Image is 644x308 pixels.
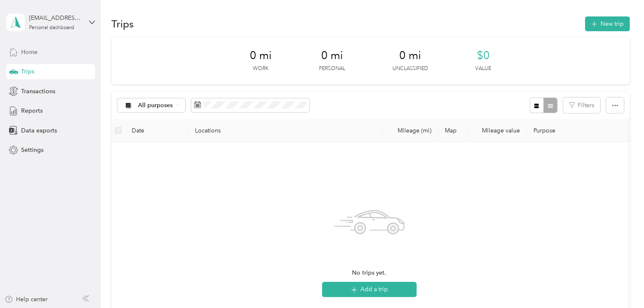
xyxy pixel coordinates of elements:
span: 0 mi [321,49,343,62]
th: Map [438,119,468,142]
span: Trips [21,67,34,76]
th: Mileage (mi) [382,119,438,142]
span: 0 mi [399,49,421,62]
iframe: Everlance-gr Chat Button Frame [597,261,644,308]
span: 0 mi [250,49,272,62]
p: Value [475,65,491,73]
span: Transactions [21,87,55,96]
p: Unclassified [392,65,428,73]
th: Date [125,119,188,142]
button: Help center [5,295,48,304]
span: Reports [21,106,43,115]
span: No trips yet. [352,268,386,278]
th: Mileage value [468,119,527,142]
span: $0 [477,49,490,62]
div: Personal dashboard [29,25,74,30]
button: New trip [585,16,630,31]
p: Personal [319,65,345,73]
span: Home [21,48,38,57]
button: Add a trip [322,282,417,297]
button: Filters [563,97,600,113]
span: Settings [21,146,43,154]
h1: Trips [111,19,134,28]
th: Locations [188,119,382,142]
p: Work [253,65,268,73]
span: All purposes [138,103,173,108]
div: [EMAIL_ADDRESS][DOMAIN_NAME] [29,14,82,22]
span: Data exports [21,126,57,135]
